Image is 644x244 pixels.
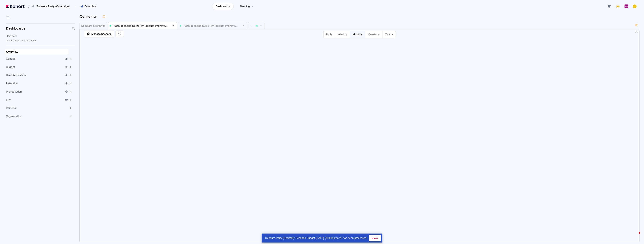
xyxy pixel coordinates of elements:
h3: Overview [79,15,99,19]
span: Organisation [6,114,22,118]
a: Manage Scenario [84,30,114,37]
span: Yearly [385,33,393,36]
button: Daily [323,31,335,38]
span: Treasure Party (Campaign) [37,4,70,8]
span: Quarterly [368,33,380,36]
a: Planning [236,3,257,10]
div: Click to pin to your sidebar. [7,39,75,42]
span: General [6,57,15,61]
div: Treasure Party (Network): Scenario Budget [DATE] ($300k p/m) v2 has been processed. [262,234,369,243]
a: Dashboards [212,3,234,10]
span: Weekly [338,33,347,36]
span: Dashboards [216,4,230,8]
span: Personal [6,106,16,110]
img: logo_PlayQ_20230721100321046856.png [625,4,628,8]
button: Yearly [382,31,396,38]
span: › [75,5,77,8]
span: Overview [6,50,18,53]
h2: Pinned [7,34,75,38]
button: Monthly [350,31,365,38]
h2: Dashboards [6,27,25,30]
span: / [25,4,29,8]
span: Monthly [353,33,363,36]
span: Overview [85,4,96,8]
span: Compare Scenarios [81,24,105,27]
span: Planning [240,4,250,8]
button: Weekly [335,31,350,38]
a: Overview [5,49,69,55]
span: User Acquisition [6,73,26,77]
span: Daily [326,33,332,36]
span: 100% Blended D540 (w/ Product Improvements) [113,24,174,27]
button: View [369,235,381,241]
button: Treasure Party (Campaign) [30,3,74,10]
span: Budget [6,65,15,69]
button: Quarterly [365,31,382,38]
span: View [372,236,378,240]
button: Fullscreen [635,30,638,33]
span: Retention [6,82,18,85]
span: Monetisation [6,90,22,93]
iframe: Intercom live chat [631,231,640,240]
span: Manage Scenario [91,32,112,36]
span: LTV [6,98,11,102]
span: 100% Blended D365 (w/ Product Improvements) [183,24,244,27]
img: Kohort logo [6,5,25,8]
button: Overview [78,3,100,10]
